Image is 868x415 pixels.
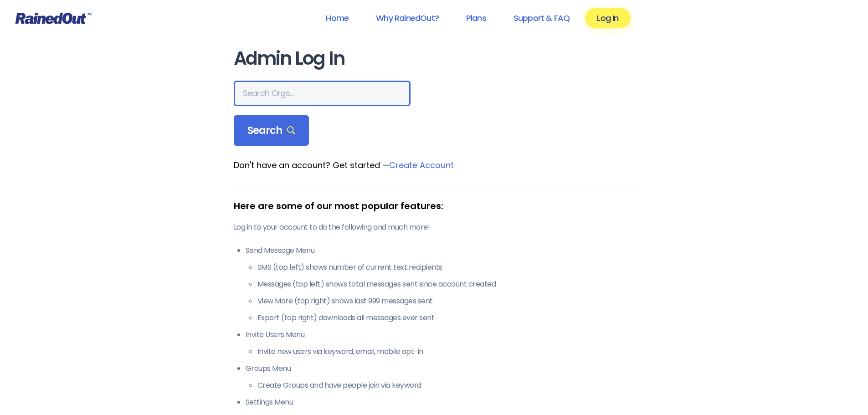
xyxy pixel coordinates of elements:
li: Export (top right) downloads all messages ever sent [257,313,635,323]
a: Create Account [389,159,454,171]
li: Groups Menu [246,363,635,391]
li: Send Message Menu [246,245,635,323]
a: Home [314,8,360,28]
h1: Admin Log In [234,48,635,69]
li: Invite Users Menu [246,329,635,357]
a: Log In [585,8,630,28]
a: Why RainedOut? [364,8,451,28]
div: Search [234,115,309,146]
a: Plans [454,8,498,28]
li: Invite new users via keyword, email, mobile opt-in [257,346,635,357]
span: Search [247,124,296,137]
li: View More (top right) shows last 999 messages sent [257,296,635,307]
input: Search Orgs… [234,81,411,106]
a: Support & FAQ [502,8,581,28]
p: Log in to your account to do the following and much more! [234,222,635,233]
li: SMS (top left) shows number of current text recipients [257,262,635,273]
li: Create Groups and have people join via keyword [257,380,635,391]
div: Here are some of our most popular features: [234,199,635,213]
li: Messages (top left) shows total messages sent since account created [257,279,635,290]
